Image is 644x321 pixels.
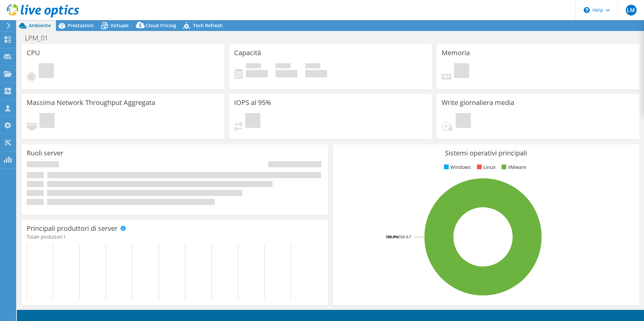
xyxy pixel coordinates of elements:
[442,99,514,106] h3: Write giornaliera media
[386,234,398,239] tspan: 100.0%
[246,70,268,77] h4: 0 GiB
[63,234,66,240] span: 1
[475,164,495,171] li: Linux
[39,63,54,80] span: In sospeso
[246,63,261,70] span: In uso
[110,22,129,29] span: Virtuale
[456,113,471,130] span: In sospeso
[27,233,323,241] h4: Totale produttori:
[27,49,40,57] h3: CPU
[22,34,59,42] h1: LPM_01
[584,7,590,13] svg: \n
[234,49,261,57] h3: Capacità
[305,70,327,77] h4: 0 GiB
[338,149,634,157] h3: Sistemi operativi principali
[39,113,55,130] span: In sospeso
[454,63,469,80] span: In sospeso
[442,164,471,171] li: Windows
[305,63,320,70] span: Totale
[500,164,526,171] li: VMware
[27,99,155,106] h3: Massima Network Throughput Aggregata
[193,22,223,29] span: Tech Refresh
[27,149,63,157] h3: Ruoli server
[27,225,118,232] h3: Principali produttori di server
[234,99,271,106] h3: IOPS al 95%
[276,70,297,77] h4: 0 GiB
[442,49,470,57] h3: Memoria
[398,234,411,239] tspan: ESXi 6.7
[29,22,51,29] span: Ambiente
[245,113,260,130] span: In sospeso
[146,22,176,29] span: Cloud Pricing
[68,22,94,29] span: Prestazioni
[626,5,637,15] span: LM
[276,63,291,70] span: Disponibile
